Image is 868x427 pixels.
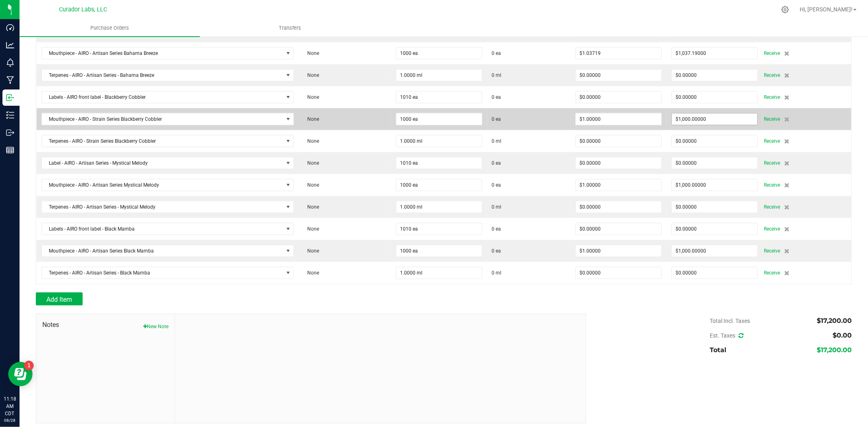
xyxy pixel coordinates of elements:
[396,179,482,191] input: 0 ea
[4,395,16,417] p: 11:18 AM CDT
[672,223,757,235] input: $0.00000
[42,48,283,59] span: Mouthpiece - AIRO - Artisan Series Bahama Breeze
[42,113,283,125] span: Mouthpiece - AIRO - Strain Series Blackberry Cobbler
[59,6,107,13] span: Curador Labs, LLC
[304,138,319,144] span: None
[492,269,502,277] span: 0 ml
[492,203,502,211] span: 0 ml
[6,146,14,154] inline-svg: Reports
[576,48,661,59] input: $0.00000
[764,224,780,234] span: Receive
[8,362,33,386] iframe: Resource center
[672,157,757,169] input: $0.00000
[576,223,661,235] input: $0.00000
[817,346,852,354] span: $17,200.00
[764,202,780,212] span: Receive
[42,245,294,257] span: NO DATA FOUND
[710,318,750,324] span: Total Incl. Taxes
[576,113,661,125] input: $0.00000
[42,157,294,169] span: NO DATA FOUND
[143,323,168,330] button: New Note
[304,116,319,122] span: None
[42,70,283,81] span: Terpenes - AIRO - Artisan Series - Bahama Breeze
[396,157,482,169] input: 0 ea
[672,179,757,191] input: $0.00000
[20,20,200,37] a: Purchase Orders
[492,115,501,123] span: 0 ea
[492,50,501,57] span: 0 ea
[672,245,757,257] input: $0.00000
[79,24,140,32] span: Purchase Orders
[42,223,294,235] span: NO DATA FOUND
[42,179,294,191] span: NO DATA FOUND
[672,70,757,81] input: $0.00000
[42,267,294,279] span: NO DATA FOUND
[42,91,283,103] span: Labels - AIRO front label - Blackberry Cobbler
[576,135,661,147] input: $0.00000
[576,267,661,279] input: $0.00000
[672,91,757,103] input: $0.00000
[304,248,319,254] span: None
[396,48,482,59] input: 0 ea
[396,91,482,103] input: 0 ea
[576,201,661,213] input: $0.00000
[24,361,34,370] iframe: Resource center unread badge
[576,245,661,257] input: $0.00000
[764,92,780,102] span: Receive
[200,20,380,37] a: Transfers
[672,48,757,59] input: $0.00000
[42,179,283,191] span: Mouthpiece - AIRO - Artisan Series Mystical Melody
[304,226,319,232] span: None
[304,182,319,188] span: None
[6,24,14,32] inline-svg: Dashboard
[42,135,283,147] span: Terpenes - AIRO - Strain Series Blackberry Cobbler
[492,137,502,145] span: 0 ml
[576,70,661,81] input: $0.00000
[492,247,501,255] span: 0 ea
[780,6,790,13] div: Manage settings
[36,292,83,305] button: Add Item
[42,135,294,147] span: NO DATA FOUND
[396,245,482,257] input: 0 ea
[492,159,501,167] span: 0 ea
[6,111,14,119] inline-svg: Inventory
[764,70,780,80] span: Receive
[6,76,14,84] inline-svg: Manufacturing
[672,135,757,147] input: $0.00000
[576,157,661,169] input: $0.00000
[710,346,726,354] span: Total
[42,69,294,81] span: NO DATA FOUND
[817,317,852,325] span: $17,200.00
[764,48,780,58] span: Receive
[304,72,319,78] span: None
[576,91,661,103] input: $0.00000
[764,268,780,278] span: Receive
[4,417,16,423] p: 08/28
[6,94,14,102] inline-svg: Inbound
[710,332,743,339] span: Est. Taxes
[42,320,168,330] span: Notes
[304,94,319,100] span: None
[396,201,482,213] input: 0 ml
[42,245,283,257] span: Mouthpiece - AIRO - Artisan Series Black Mamba
[42,223,283,235] span: Labels - AIRO front label - Black Mamba
[42,157,283,169] span: Label - AIRO - Artisan Series - Mystical Melody
[42,201,294,213] span: NO DATA FOUND
[800,6,853,13] span: Hi, [PERSON_NAME]!
[42,201,283,213] span: Terpenes - AIRO - Artisan Series - Mystical Melody
[268,24,312,32] span: Transfers
[396,70,482,81] input: 0 ml
[42,267,283,279] span: Terpenes - AIRO - Artisan Series - Black Mamba
[42,91,294,103] span: NO DATA FOUND
[396,135,482,147] input: 0 ml
[304,50,319,56] span: None
[6,59,14,67] inline-svg: Monitoring
[764,180,780,190] span: Receive
[833,331,852,339] span: $0.00
[576,179,661,191] input: $0.00000
[396,113,482,125] input: 0 ea
[396,267,482,279] input: 0 ml
[6,129,14,137] inline-svg: Outbound
[764,114,780,124] span: Receive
